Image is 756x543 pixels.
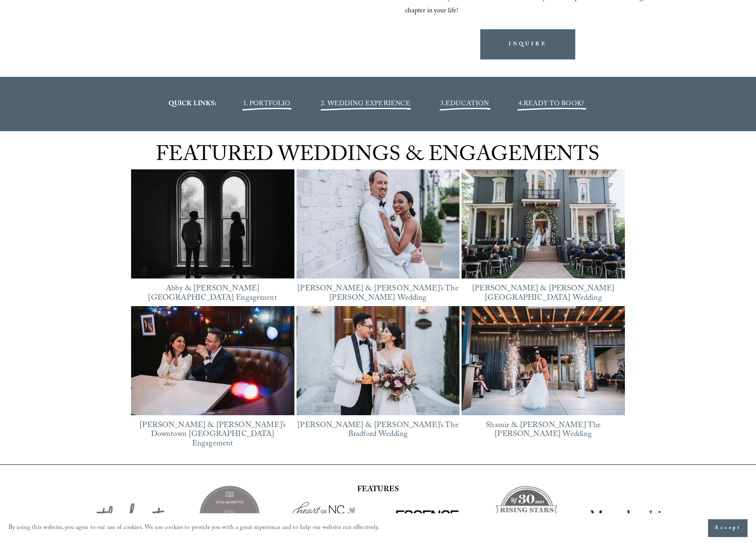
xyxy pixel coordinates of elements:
a: Lorena &amp; Tom’s Downtown Durham Engagement [131,306,294,415]
a: [PERSON_NAME] & [PERSON_NAME][GEOGRAPHIC_DATA] Wedding [472,283,615,305]
a: Bella &amp; Mike’s The Maxwell Raleigh Wedding [297,169,460,279]
a: EDUCATION [445,98,489,110]
span: FEATURED WEDDINGS & ENGAGEMENTS [156,139,599,174]
img: Chantel &amp; James’ Heights House Hotel Wedding [462,169,625,279]
a: INQUIRE [480,29,575,59]
span: Accept [714,524,741,532]
img: Shamir &amp; Keegan’s The Meadows Raleigh Wedding [462,306,625,415]
a: READY TO BOOK? [524,98,584,110]
span: 4. [518,98,524,110]
a: [PERSON_NAME] & [PERSON_NAME]’s Downtown [GEOGRAPHIC_DATA] Engagement [140,419,286,451]
a: [PERSON_NAME] & [PERSON_NAME]’s The Bradford Wedding [297,419,458,442]
img: Bella &amp; Mike’s The Maxwell Raleigh Wedding [297,163,460,285]
img: Abby &amp; Reed’s Heights House Hotel Engagement [131,163,294,286]
a: Shamir & [PERSON_NAME] The [PERSON_NAME] Wedding [486,419,601,442]
a: 2. WEDDING EXPERIENCE [321,98,410,110]
a: 1. PORTFOLIO [243,98,291,110]
img: Justine &amp; Xinli’s The Bradford Wedding [297,306,460,415]
strong: FEATURES [357,484,399,497]
strong: QUICK LINKS: [168,98,217,110]
span: 3. [440,98,489,110]
p: By using this website, you agree to our use of cookies. We use cookies to provide you with a grea... [8,522,380,535]
a: Abby &amp; Reed’s Heights House Hotel Engagement [131,169,294,279]
img: Lorena &amp; Tom’s Downtown Durham Engagement [131,306,294,415]
button: Accept [708,519,748,537]
a: Abby & [PERSON_NAME][GEOGRAPHIC_DATA] Engagement [148,283,277,305]
a: [PERSON_NAME] & [PERSON_NAME]’s The [PERSON_NAME] Wedding [297,283,458,305]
